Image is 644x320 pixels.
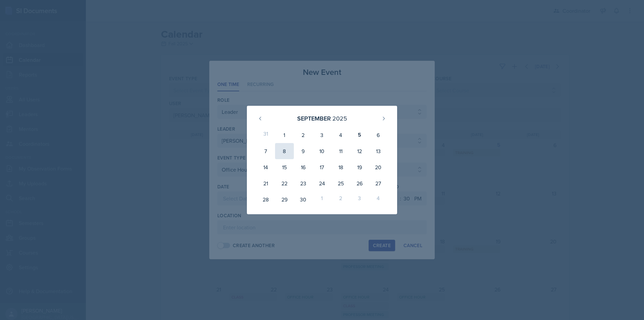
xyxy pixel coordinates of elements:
div: 4 [369,191,388,208]
div: 31 [256,127,275,143]
div: 14 [256,159,275,175]
div: 19 [350,159,369,175]
div: 20 [369,159,388,175]
div: 30 [294,191,313,208]
div: 1 [313,191,331,208]
div: 3 [350,191,369,208]
div: 23 [294,175,313,191]
div: 2 [294,127,313,143]
div: 28 [256,191,275,208]
div: 11 [331,143,350,159]
div: 29 [275,191,294,208]
div: 10 [313,143,331,159]
div: 24 [313,175,331,191]
div: 3 [313,127,331,143]
div: 2025 [332,114,347,123]
div: 15 [275,159,294,175]
div: 16 [294,159,313,175]
div: 5 [350,127,369,143]
div: September [297,114,331,123]
div: 1 [275,127,294,143]
div: 22 [275,175,294,191]
div: 8 [275,143,294,159]
div: 2 [331,191,350,208]
div: 26 [350,175,369,191]
div: 13 [369,143,388,159]
div: 21 [256,175,275,191]
div: 12 [350,143,369,159]
div: 25 [331,175,350,191]
div: 9 [294,143,313,159]
div: 18 [331,159,350,175]
div: 6 [369,127,388,143]
div: 17 [313,159,331,175]
div: 7 [256,143,275,159]
div: 27 [369,175,388,191]
div: 4 [331,127,350,143]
